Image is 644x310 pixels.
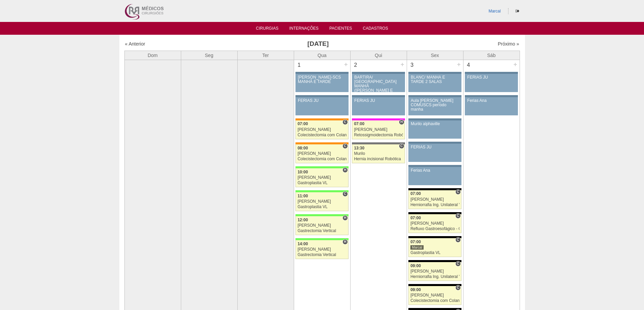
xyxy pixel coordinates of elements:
[411,98,459,112] div: Aula [PERSON_NAME] COMUSCS período manha
[295,214,348,216] div: Key: Brasil
[410,245,424,250] div: Marcal
[463,51,520,60] th: Sáb
[329,26,352,33] a: Pacientes
[354,157,403,161] div: Hernia incisional Robótica
[408,262,461,281] a: C 09:00 [PERSON_NAME] Herniorrafia Ing. Unilateral VL
[407,51,463,60] th: Sex
[408,167,461,185] a: Ferias Ana
[295,190,348,192] div: Key: Brasil
[352,97,405,115] a: FERIAS JU
[297,199,347,204] div: [PERSON_NAME]
[408,72,461,74] div: Key: Aviso
[408,165,461,167] div: Key: Aviso
[297,205,347,209] div: Gastroplastia VL
[237,51,294,60] th: Ter
[408,120,461,139] a: Murilo alphaville
[342,119,348,125] span: Consultório
[455,189,460,195] span: Consultório
[295,95,348,97] div: Key: Aviso
[297,175,347,180] div: [PERSON_NAME]
[456,60,462,69] div: +
[297,146,308,150] span: 08:00
[467,98,516,103] div: Ferias Ana
[354,146,364,150] span: 13:30
[297,157,347,161] div: Colecistectomia com Colangiografia VL
[297,218,308,222] span: 12:00
[297,151,347,156] div: [PERSON_NAME]
[297,181,347,185] div: Gastroplastia VL
[350,51,407,60] th: Qui
[410,191,421,196] span: 07:00
[465,74,518,92] a: FERIAS JU
[408,284,461,286] div: Key: Blanc
[298,98,346,103] div: FERIAS JU
[294,60,305,70] div: 1
[408,142,461,144] div: Key: Aviso
[410,221,459,226] div: [PERSON_NAME]
[408,286,461,305] a: C 09:00 [PERSON_NAME] Colecistectomia com Colangiografia VL
[352,118,405,120] div: Key: Pro Matre
[297,253,347,257] div: Gastrectomia Vertical
[408,188,461,190] div: Key: Blanc
[411,75,459,84] div: BLANC/ MANHÃ E TARDE 2 SALAS
[181,51,237,60] th: Seg
[410,227,459,231] div: Refluxo Gastroesofágico - Cirurgia VL
[297,247,347,252] div: [PERSON_NAME]
[256,26,279,33] a: Cirurgias
[297,133,347,137] div: Colecistectomia com Colangiografia VL
[465,95,518,97] div: Key: Aviso
[465,97,518,115] a: Ferias Ana
[295,97,348,115] a: FERIAS JU
[295,238,348,240] div: Key: Brasil
[408,144,461,162] a: FERIAS JU
[408,214,461,233] a: C 07:00 [PERSON_NAME] Refluxo Gastroesofágico - Cirurgia VL
[352,72,405,74] div: Key: Aviso
[408,190,461,209] a: C 07:00 [PERSON_NAME] Herniorrafia Ing. Unilateral VL
[297,121,308,126] span: 07:00
[352,144,405,163] a: C 13:30 Murilo Hernia incisional Robótica
[295,166,348,168] div: Key: Brasil
[297,128,347,132] div: [PERSON_NAME]
[125,41,145,47] a: « Anterior
[408,236,461,238] div: Key: Blanc
[410,275,459,279] div: Herniorrafia Ing. Unilateral VL
[465,72,518,74] div: Key: Aviso
[219,39,416,49] h3: [DATE]
[295,142,348,144] div: Key: São Luiz - SCS
[408,74,461,92] a: BLANC/ MANHÃ E TARDE 2 SALAS
[408,118,461,120] div: Key: Aviso
[352,142,405,144] div: Key: Santa Catarina
[399,143,404,149] span: Consultório
[467,75,516,80] div: FERIAS JU
[297,229,347,233] div: Gastrectomia Vertical
[297,170,308,174] span: 10:00
[411,145,459,149] div: FERIAS JU
[410,239,421,244] span: 07:00
[297,194,308,198] span: 11:00
[295,168,348,187] a: H 10:00 [PERSON_NAME] Gastroplastia VL
[498,41,519,47] a: Próximo »
[352,74,405,92] a: BARTIRA/ [GEOGRAPHIC_DATA] MANHÃ ([PERSON_NAME] E ANA)/ SANTA JOANA -TARDE
[408,260,461,262] div: Key: Blanc
[295,72,348,74] div: Key: Aviso
[410,287,421,292] span: 09:00
[400,60,405,69] div: +
[408,308,461,310] div: Key: Blanc
[455,285,460,290] span: Consultório
[354,98,403,103] div: FERIAS JU
[455,261,460,266] span: Consultório
[410,299,459,303] div: Colecistectomia com Colangiografia VL
[512,60,518,69] div: +
[410,263,421,268] span: 09:00
[411,122,459,126] div: Murilo alphaville
[352,95,405,97] div: Key: Aviso
[354,75,403,102] div: BARTIRA/ [GEOGRAPHIC_DATA] MANHÃ ([PERSON_NAME] E ANA)/ SANTA JOANA -TARDE
[354,133,403,137] div: Retossigmoidectomia Robótica
[410,216,421,220] span: 07:00
[354,128,403,132] div: [PERSON_NAME]
[295,74,348,92] a: [PERSON_NAME]-SCS MANHÃ E TARDE
[342,191,348,197] span: Consultório
[354,151,403,156] div: Murilo
[342,239,348,245] span: Hospital
[399,119,404,125] span: Hospital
